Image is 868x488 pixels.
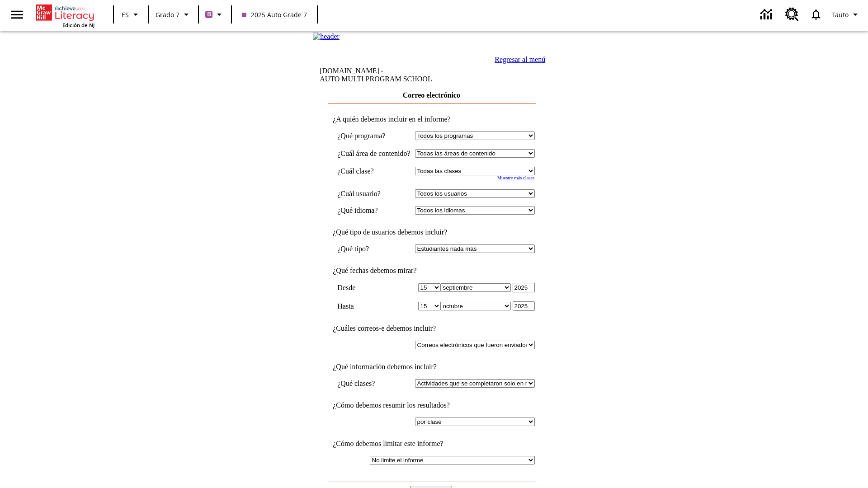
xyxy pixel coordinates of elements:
a: Regresar al menú [495,56,545,63]
span: ES [122,10,129,19]
td: ¿Qué idioma? [337,206,410,215]
td: Hasta [337,301,410,311]
button: Abrir el menú lateral [4,1,30,28]
button: Perfil/Configuración [828,6,864,23]
td: ¿Cómo debemos limitar este informe? [328,440,534,448]
td: ¿Qué clases? [337,379,410,388]
td: ¿Qué tipo de usuarios debemos incluir? [328,228,534,236]
nobr: ¿Cuál área de contenido? [337,150,410,157]
td: ¿Qué información debemos incluir? [328,363,534,371]
td: ¿Qué tipo? [337,244,410,253]
span: Edición de NJ [62,22,94,28]
button: Grado: Grado 7, Elige un grado [152,6,195,23]
div: Portada [36,3,94,28]
a: Correo electrónico [403,91,460,99]
td: ¿Qué programa? [337,131,410,140]
span: Tauto [831,10,849,19]
a: Centro de recursos, Se abrirá en una pestaña nueva. [780,2,804,27]
td: ¿Cuáles correos-e debemos incluir? [328,324,534,333]
td: ¿Qué fechas debemos mirar? [328,267,534,275]
span: 2025 Auto Grade 7 [242,10,307,19]
nobr: AUTO MULTI PROGRAM SCHOOL [320,75,432,83]
span: B [207,9,211,20]
td: ¿A quién debemos incluir en el informe? [328,115,534,123]
td: ¿Cuál clase? [337,167,410,175]
a: Notificaciones [804,3,828,26]
td: ¿Cómo debemos resumir los resultados? [328,401,534,409]
a: Muestre más clases [497,175,535,180]
img: header [313,33,340,41]
td: ¿Cuál usuario? [337,189,410,198]
a: Centro de información [755,2,780,27]
button: Boost El color de la clase es morado/púrpura. Cambiar el color de la clase. [202,6,228,23]
td: [DOMAIN_NAME] - [320,67,459,83]
span: Grado 7 [156,10,179,19]
button: Lenguaje: ES, Selecciona un idioma [117,6,146,23]
td: Desde [337,283,410,292]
